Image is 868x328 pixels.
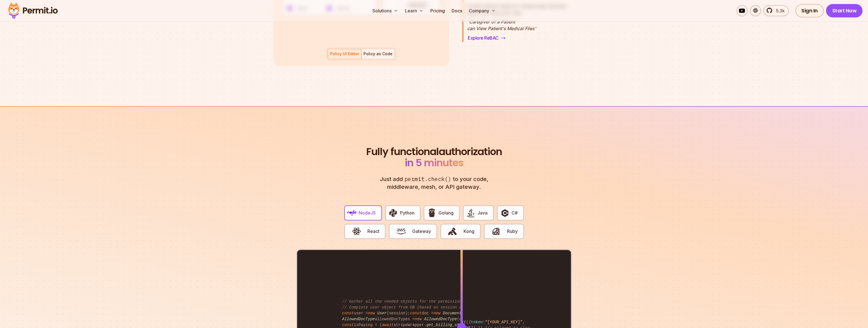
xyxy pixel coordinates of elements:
[374,175,494,191] p: Just add to your code, middleware, mesh, or API gateway.
[370,5,400,16] button: Solutions
[342,311,354,315] span: const
[427,208,437,218] img: Golang
[471,320,483,324] span: token
[795,4,824,17] a: Sign In
[342,299,476,303] span: // Gather all the needed objects for the permission check
[377,311,387,315] span: User
[352,226,361,236] img: React
[342,305,527,309] span: // Complete user object from DB (based on session object, only 3 DB queries...)
[388,208,398,218] img: Python
[382,322,394,327] span: await
[500,208,510,218] img: C#
[396,226,406,236] img: Gateway
[424,317,457,321] span: AllowedDocType
[347,208,357,218] img: NodeJS
[367,228,379,235] span: React
[368,311,375,315] span: new
[403,175,453,183] span: permit.check()
[448,226,457,236] img: Kong
[507,228,518,235] span: Ruby
[366,146,439,157] span: Fully functional
[467,3,571,42] div: ReBACResource/User hierarchies
[415,317,422,321] span: new
[410,311,422,315] span: const
[342,317,375,321] span: AllowedDocType
[534,26,536,31] span: "
[342,322,354,327] span: const
[466,5,498,16] button: Company
[449,5,464,16] a: Docs
[467,34,506,42] a: Explore ReBAC
[361,49,395,59] button: Policy as Code
[403,5,426,16] button: Learn
[365,146,503,168] h2: authorization
[466,208,476,218] img: Java
[433,311,440,315] span: new
[485,320,522,324] span: "[YOUR_API_KEY]"
[477,209,488,216] span: Java
[438,209,454,216] span: Golang
[359,209,376,216] span: NodeJS
[6,1,60,20] img: Permit logo
[405,156,464,170] span: in 5 minutes
[826,4,862,17] a: Start Now
[363,51,392,57] div: Policy as Code
[511,209,518,216] span: C#
[763,5,789,16] a: 5.3k
[412,228,431,235] span: Gateway
[467,19,469,25] span: "
[443,311,462,315] span: Document
[464,228,474,235] span: Kong
[400,209,414,216] span: Python
[428,5,447,16] a: Pricing
[773,7,785,14] span: 5.3k
[491,226,501,236] img: Ruby
[467,18,567,32] p: Caregiver of a Patient can View Patient's Medical Files
[426,322,469,327] span: get_billing_status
